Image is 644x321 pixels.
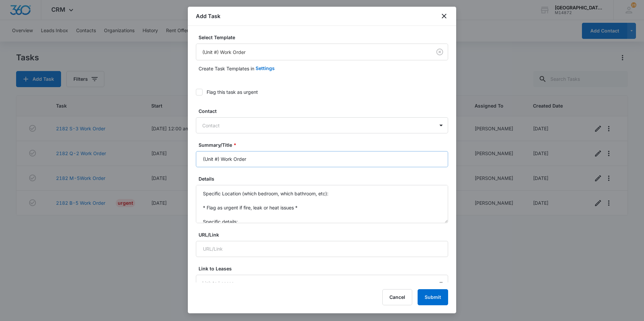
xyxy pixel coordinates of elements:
label: Details [199,175,451,182]
h1: Add Task [196,12,220,20]
button: Settings [256,60,275,76]
label: Select Template [199,34,451,41]
label: Contact [199,108,451,115]
input: Summary/Title [196,151,448,167]
div: Flag this task as urgent [207,88,258,95]
button: Clear [434,47,445,57]
input: URL/Link [196,241,448,257]
button: Cancel [382,289,412,305]
p: Create Task Templates in [199,65,254,72]
label: Link to Leases [199,265,451,272]
button: close [440,12,448,20]
button: Submit [418,289,448,305]
label: Summary/Title [199,141,451,148]
textarea: Specific Location (which bedroom, which bathroom, etc): * Flag as urgent if fire, leak or heat is... [196,185,448,223]
label: URL/Link [199,231,451,238]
